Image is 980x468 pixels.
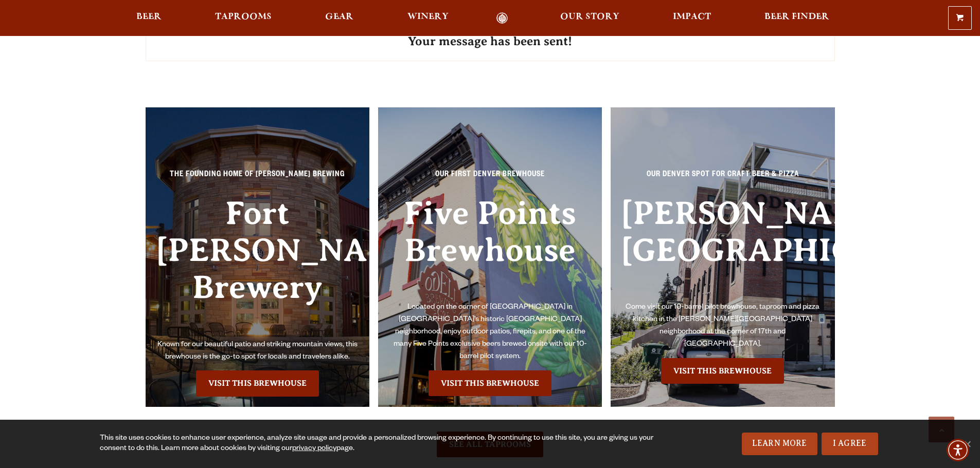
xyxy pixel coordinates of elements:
a: privacy policy [292,445,336,453]
h3: Five Points Brewhouse [388,195,592,302]
a: I Agree [822,433,878,455]
p: Our First Denver Brewhouse [388,169,592,188]
h3: Fort [PERSON_NAME] Brewery [156,195,360,339]
a: Beer [130,12,168,24]
p: Come visit our 10-barrel pilot brewhouse, taproom and pizza kitchen in the [PERSON_NAME][GEOGRAPH... [621,302,825,351]
div: Accessibility Menu [947,439,969,461]
a: Visit the Five Points Brewhouse [429,370,551,396]
a: Learn More [742,433,817,455]
p: Located on the corner of [GEOGRAPHIC_DATA] in [GEOGRAPHIC_DATA]’s historic [GEOGRAPHIC_DATA] neig... [388,302,592,363]
span: Impact [673,13,711,21]
span: Our Story [560,13,619,21]
a: Gear [318,12,360,24]
span: Beer [136,13,162,21]
a: Taprooms [208,12,278,24]
a: Visit the Sloan’s Lake Brewhouse [661,358,784,384]
span: Winery [407,13,449,21]
p: Our Denver spot for craft beer & pizza [621,169,825,188]
a: Odell Home [483,12,522,24]
span: Beer Finder [764,13,829,21]
a: Our Story [554,12,626,24]
h3: [PERSON_NAME][GEOGRAPHIC_DATA] [621,195,825,302]
p: The Founding Home of [PERSON_NAME] Brewing [156,169,360,188]
a: Winery [401,12,455,24]
a: Impact [666,12,718,24]
p: Known for our beautiful patio and striking mountain views, this brewhouse is the go-to spot for l... [156,339,360,364]
span: Gear [325,13,353,21]
a: Beer Finder [758,12,836,24]
span: Taprooms [215,13,272,21]
a: Scroll to top [929,417,954,442]
h3: Your message has been sent! [146,22,835,61]
a: Visit the Fort Collin's Brewery & Taproom [196,370,319,396]
div: This site uses cookies to enhance user experience, analyze site usage and provide a personalized ... [100,434,657,454]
